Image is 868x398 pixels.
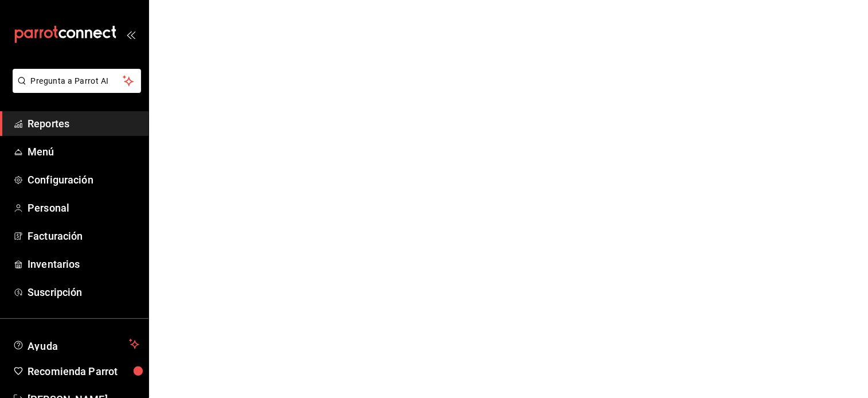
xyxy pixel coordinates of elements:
font: Recomienda Parrot [28,365,118,377]
span: Ayuda [28,337,124,351]
span: Pregunta a Parrot AI [31,75,123,87]
font: Facturación [28,230,83,242]
font: Reportes [28,118,69,130]
button: Pregunta a Parrot AI [13,69,141,93]
button: open_drawer_menu [126,30,135,39]
font: Inventarios [28,258,80,270]
font: Menú [28,146,54,158]
font: Configuración [28,174,93,186]
font: Suscripción [28,286,82,298]
font: Personal [28,202,69,214]
a: Pregunta a Parrot AI [8,83,141,95]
